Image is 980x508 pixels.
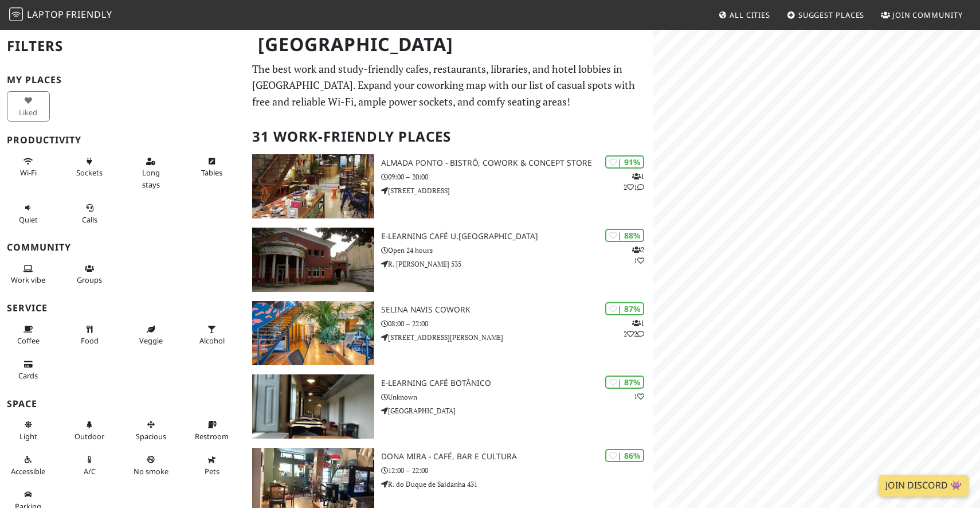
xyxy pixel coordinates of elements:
[7,75,238,85] h3: My Places
[7,259,50,290] button: Work vibe
[82,214,97,225] span: Video/audio calls
[245,374,654,439] a: E-learning Café Botânico | 87% 1 E-learning Café Botânico Unknown [GEOGRAPHIC_DATA]
[11,275,45,285] span: People working
[605,229,644,242] div: | 88%
[199,335,225,346] span: Alcohol
[142,167,160,189] span: Long stays
[191,415,234,446] button: Restroom
[7,29,238,64] h2: Filters
[624,171,644,193] p: 1 2 1
[381,305,653,315] h3: Selina Navis CoWork
[782,5,869,25] a: Suggest Places
[84,466,96,476] span: Air conditioned
[136,431,166,441] span: Spacious
[20,167,37,178] span: Stable Wi-Fi
[77,275,102,285] span: Group tables
[9,5,112,25] a: LaptopFriendly LaptopFriendly
[7,320,50,350] button: Coffee
[7,242,238,253] h3: Community
[381,479,653,490] p: R. do Duque de Saldanha 431
[11,466,45,476] span: Accessible
[634,391,644,402] p: 1
[191,152,234,182] button: Tables
[7,415,50,446] button: Light
[714,5,775,25] a: All Cities
[381,465,653,476] p: 12:00 – 22:00
[381,452,653,462] h3: Dona Mira - Café, Bar e Cultura
[7,398,238,409] h3: Space
[252,301,375,365] img: Selina Navis CoWork
[19,214,38,225] span: Quiet
[7,355,50,385] button: Cards
[605,376,644,389] div: | 87%
[17,335,40,346] span: Coffee
[381,332,653,343] p: [STREET_ADDRESS][PERSON_NAME]
[381,318,653,329] p: 08:00 – 22:00
[381,232,653,241] h3: e-learning Café U.[GEOGRAPHIC_DATA]
[381,171,653,182] p: 09:00 – 20:00
[68,320,111,350] button: Food
[130,450,173,480] button: No smoke
[381,259,653,269] p: R. [PERSON_NAME] 535
[252,119,647,154] h2: 31 Work-Friendly Places
[19,431,37,441] span: Natural light
[201,167,222,178] span: Work-friendly tables
[381,392,653,403] p: Unknown
[252,374,375,439] img: E-learning Café Botânico
[139,335,163,346] span: Veggie
[252,61,647,110] p: The best work and study-friendly cafes, restaurants, libraries, and hotel lobbies in [GEOGRAPHIC_...
[27,8,64,21] span: Laptop
[381,158,653,168] h3: Almada Ponto - Bistrô, Cowork & Concept Store
[81,335,99,346] span: Food
[68,450,111,480] button: A/C
[632,244,644,266] p: 2 1
[730,10,770,20] span: All Cities
[7,450,50,480] button: Accessible
[134,466,168,476] span: Smoke free
[876,5,967,25] a: Join Community
[66,8,112,21] span: Friendly
[130,152,173,194] button: Long stays
[381,245,653,256] p: Open 24 hours
[381,405,653,416] p: [GEOGRAPHIC_DATA]
[252,228,375,292] img: e-learning Café U.Porto
[191,320,234,350] button: Alcohol
[18,370,38,381] span: Credit cards
[68,415,111,446] button: Outdoor
[76,167,103,178] span: Power sockets
[624,318,644,339] p: 1 2 2
[68,198,111,229] button: Calls
[205,466,219,476] span: Pet friendly
[75,431,104,441] span: Outdoor area
[130,415,173,446] button: Spacious
[381,185,653,196] p: [STREET_ADDRESS]
[252,154,375,218] img: Almada Ponto - Bistrô, Cowork & Concept Store
[195,431,229,441] span: Restroom
[68,152,111,182] button: Sockets
[381,378,653,388] h3: E-learning Café Botânico
[245,228,654,292] a: e-learning Café U.Porto | 88% 21 e-learning Café U.[GEOGRAPHIC_DATA] Open 24 hours R. [PERSON_NAM...
[249,29,652,60] h1: [GEOGRAPHIC_DATA]
[7,198,50,229] button: Quiet
[9,7,23,21] img: LaptopFriendly
[7,152,50,182] button: Wi-Fi
[191,450,234,480] button: Pets
[605,155,644,169] div: | 91%
[245,154,654,218] a: Almada Ponto - Bistrô, Cowork & Concept Store | 91% 121 Almada Ponto - Bistrô, Cowork & Concept S...
[7,135,238,146] h3: Productivity
[892,10,963,20] span: Join Community
[68,259,111,290] button: Groups
[605,449,644,462] div: | 86%
[605,302,644,315] div: | 87%
[130,320,173,350] button: Veggie
[798,10,865,20] span: Suggest Places
[245,301,654,365] a: Selina Navis CoWork | 87% 122 Selina Navis CoWork 08:00 – 22:00 [STREET_ADDRESS][PERSON_NAME]
[7,303,238,314] h3: Service
[879,475,969,497] a: Join Discord 👾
